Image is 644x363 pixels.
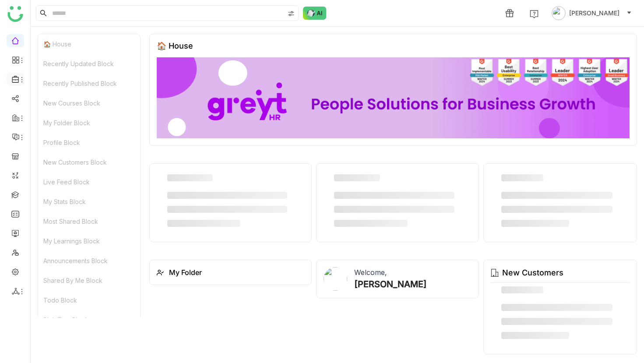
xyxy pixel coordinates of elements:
[38,310,140,330] div: Rich Text Block
[550,6,633,20] button: [PERSON_NAME]
[38,113,140,133] div: My Folder Block
[38,251,140,271] div: Announcements Block
[38,271,140,290] div: Shared By Me Block
[7,6,23,22] img: logo
[502,267,563,279] div: New Customers
[157,41,193,50] div: 🏠 House
[324,267,347,291] img: 6860d480bc89cb0674c8c7e9
[169,267,202,278] div: My Folder
[38,290,140,310] div: Todo Block
[38,74,140,93] div: Recently Published Block
[38,152,140,172] div: New Customers Block
[38,34,140,54] div: 🏠 House
[552,6,566,20] img: avatar
[530,10,538,18] img: help.svg
[157,57,630,138] img: 68ca8a786afc163911e2cfd3
[38,172,140,192] div: Live Feed Block
[38,192,140,211] div: My Stats Block
[354,267,387,278] div: Welcome,
[303,7,327,20] img: ask-buddy-normal.svg
[38,93,140,113] div: New Courses Block
[569,8,619,18] span: [PERSON_NAME]
[38,231,140,251] div: My Learnings Block
[288,10,295,17] img: search-type.svg
[38,133,140,152] div: Profile Block
[38,211,140,231] div: Most Shared Block
[354,278,427,291] div: [PERSON_NAME]
[38,54,140,74] div: Recently Updated Block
